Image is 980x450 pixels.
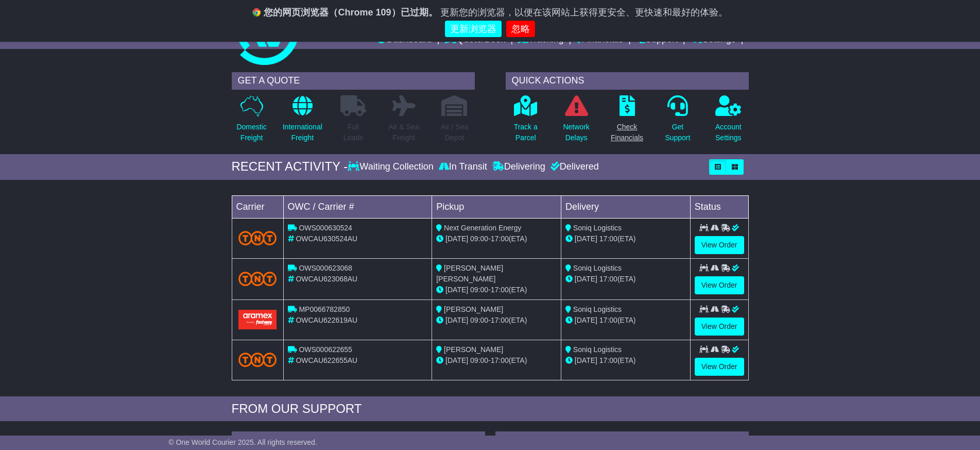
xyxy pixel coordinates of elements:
span: OWS000630524 [299,224,352,232]
a: View Order [695,276,744,294]
span: 17:00 [599,356,617,364]
p: International Freight [283,122,322,143]
p: Get Support [665,122,690,143]
div: QUICK ACTIONS [506,72,749,90]
span: 17:00 [491,316,509,324]
p: Track a Parcel [514,122,538,143]
a: View Order [695,318,744,336]
div: GET A QUOTE [232,72,475,90]
div: - (ETA) [436,285,557,295]
p: Air / Sea Depot [441,122,469,143]
div: Delivered [548,161,599,173]
td: Delivery [561,195,690,218]
span: 更新您的浏览器，以便在该网站上获得更安全、更快速和最好的体验。 [440,7,728,18]
span: Next Generation Energy [444,224,521,232]
td: Status [690,195,748,218]
span: Soniq Logistics [573,305,622,313]
div: (ETA) [565,355,686,366]
p: Air & Sea Freight [389,122,419,143]
span: Soniq Logistics [573,264,622,272]
div: Delivering [490,161,548,173]
span: Soniq Logistics [573,224,622,232]
span: [DATE] [575,356,597,364]
a: 更新浏览器 [445,21,502,38]
p: Domestic Freight [236,122,266,143]
span: 09:00 [470,316,488,324]
p: Account Settings [715,122,742,143]
div: (ETA) [565,234,686,244]
span: [DATE] [445,356,468,364]
span: [DATE] [575,275,597,283]
div: (ETA) [565,274,686,285]
span: 09:00 [470,356,488,364]
span: MP0066782850 [299,305,350,313]
a: AccountSettings [715,95,742,149]
span: 17:00 [491,356,509,364]
span: OWS000622655 [299,345,352,354]
span: OWCAU623068AU [296,275,357,283]
div: In Transit [436,161,490,173]
div: Waiting Collection [348,161,436,173]
a: View Order [695,358,744,376]
span: OWCAU630524AU [296,235,357,243]
p: Full Loads [340,122,366,143]
div: - (ETA) [436,355,557,366]
a: View Order [695,236,744,254]
td: OWC / Carrier # [283,195,432,218]
span: 17:00 [491,286,509,294]
a: NetworkDelays [562,95,590,149]
b: 您的网页浏览器（Chrome 109）已过期。 [264,7,437,18]
img: Aramex.png [238,310,277,329]
div: RECENT ACTIVITY - [232,159,348,174]
p: Network Delays [563,122,589,143]
span: 17:00 [599,275,617,283]
span: 17:00 [491,235,509,243]
div: - (ETA) [436,234,557,244]
div: (ETA) [565,315,686,326]
div: FROM OUR SUPPORT [232,402,749,416]
td: Carrier [232,195,283,218]
a: CheckFinancials [610,95,644,149]
span: Soniq Logistics [573,345,622,354]
img: TNT_Domestic.png [238,231,277,245]
span: [DATE] [445,286,468,294]
span: © One World Courier 2025. All rights reserved. [168,438,317,446]
span: 09:00 [470,235,488,243]
span: [PERSON_NAME] [444,305,503,313]
td: Pickup [432,195,561,218]
span: [DATE] [445,316,468,324]
div: - (ETA) [436,315,557,326]
a: DomesticFreight [236,95,267,149]
img: TNT_Domestic.png [238,353,277,366]
span: OWCAU622655AU [296,356,357,364]
img: TNT_Domestic.png [238,272,277,286]
p: Check Financials [611,122,643,143]
span: [DATE] [445,235,468,243]
span: OWCAU622619AU [296,316,357,324]
span: [DATE] [575,235,597,243]
span: [DATE] [575,316,597,324]
a: GetSupport [664,95,691,149]
span: 17:00 [599,316,617,324]
a: Track aParcel [513,95,538,149]
span: 17:00 [599,235,617,243]
a: 忽略 [506,21,535,38]
span: 09:00 [470,286,488,294]
span: OWS000623068 [299,264,352,272]
span: [PERSON_NAME] [PERSON_NAME] [436,264,503,283]
span: [PERSON_NAME] [444,345,503,354]
a: InternationalFreight [282,95,323,149]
